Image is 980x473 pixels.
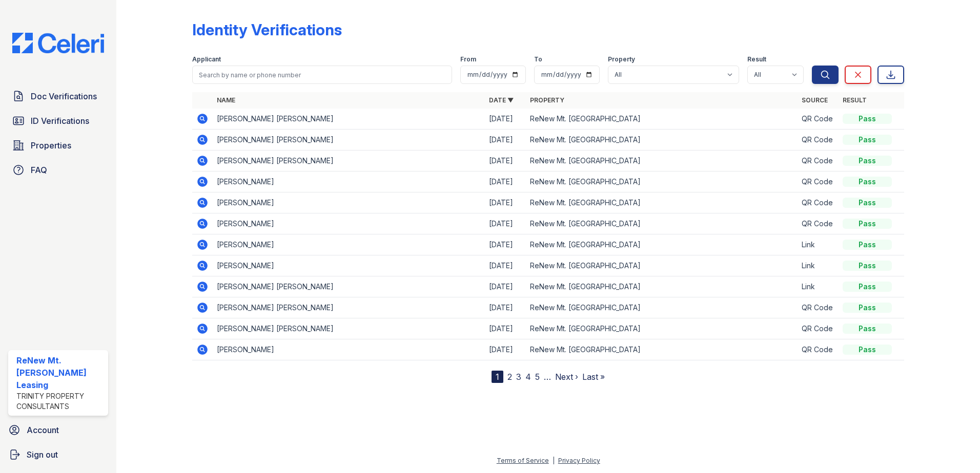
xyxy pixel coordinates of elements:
[843,282,892,292] div: Pass
[534,55,542,63] label: To
[525,372,531,382] a: 4
[16,354,104,391] div: ReNew Mt. [PERSON_NAME] Leasing
[485,171,526,192] td: [DATE]
[485,297,526,318] td: [DATE]
[526,213,798,234] td: ReNew Mt. [GEOGRAPHIC_DATA]
[802,96,828,104] a: Source
[8,135,108,156] a: Properties
[843,324,892,334] div: Pass
[843,240,892,250] div: Pass
[843,114,892,124] div: Pass
[497,457,549,464] a: Terms of Service
[213,297,485,318] td: [PERSON_NAME] [PERSON_NAME]
[8,111,108,131] a: ID Verifications
[213,192,485,213] td: [PERSON_NAME]
[526,192,798,213] td: ReNew Mt. [GEOGRAPHIC_DATA]
[535,372,540,382] a: 5
[213,339,485,360] td: [PERSON_NAME]
[485,318,526,339] td: [DATE]
[526,318,798,339] td: ReNew Mt. [GEOGRAPHIC_DATA]
[843,135,892,145] div: Pass
[798,171,839,192] td: QR Code
[4,33,112,53] img: CE_Logo_Blue-a8612792a0a2168367f1c8372b55b34899dd931a85d93a1a3d3e32e68fde9ad4.png
[16,391,104,412] div: Trinity Property Consultants
[8,86,108,106] a: Doc Verifications
[217,96,235,104] a: Name
[8,160,108,180] a: FAQ
[798,318,839,339] td: QR Code
[485,255,526,276] td: [DATE]
[485,109,526,130] td: [DATE]
[843,219,892,229] div: Pass
[492,371,503,383] div: 1
[526,255,798,276] td: ReNew Mt. [GEOGRAPHIC_DATA]
[485,150,526,171] td: [DATE]
[526,130,798,150] td: ReNew Mt. [GEOGRAPHIC_DATA]
[213,213,485,234] td: [PERSON_NAME]
[213,255,485,276] td: [PERSON_NAME]
[31,139,71,152] span: Properties
[485,213,526,234] td: [DATE]
[213,109,485,130] td: [PERSON_NAME] [PERSON_NAME]
[798,276,839,297] td: Link
[798,255,839,276] td: Link
[843,198,892,208] div: Pass
[485,339,526,360] td: [DATE]
[213,318,485,339] td: [PERSON_NAME] [PERSON_NAME]
[582,372,605,382] a: Last »
[213,276,485,297] td: [PERSON_NAME] [PERSON_NAME]
[31,164,47,176] span: FAQ
[843,303,892,313] div: Pass
[608,55,635,63] label: Property
[798,150,839,171] td: QR Code
[526,339,798,360] td: ReNew Mt. [GEOGRAPHIC_DATA]
[192,55,221,63] label: Applicant
[526,297,798,318] td: ReNew Mt. [GEOGRAPHIC_DATA]
[31,115,89,127] span: ID Verifications
[798,109,839,130] td: QR Code
[555,372,578,382] a: Next ›
[526,109,798,130] td: ReNew Mt. [GEOGRAPHIC_DATA]
[27,424,59,436] span: Account
[485,130,526,150] td: [DATE]
[489,96,514,104] a: Date ▼
[4,444,112,465] a: Sign out
[213,150,485,171] td: [PERSON_NAME] [PERSON_NAME]
[485,234,526,255] td: [DATE]
[4,420,112,440] a: Account
[530,96,564,104] a: Property
[553,457,555,464] div: |
[27,448,58,461] span: Sign out
[526,276,798,297] td: ReNew Mt. [GEOGRAPHIC_DATA]
[747,55,766,63] label: Result
[798,192,839,213] td: QR Code
[192,66,452,84] input: Search by name or phone number
[798,213,839,234] td: QR Code
[798,130,839,150] td: QR Code
[485,192,526,213] td: [DATE]
[526,234,798,255] td: ReNew Mt. [GEOGRAPHIC_DATA]
[526,171,798,192] td: ReNew Mt. [GEOGRAPHIC_DATA]
[798,234,839,255] td: Link
[544,371,551,383] span: …
[843,345,892,355] div: Pass
[526,150,798,171] td: ReNew Mt. [GEOGRAPHIC_DATA]
[192,20,342,39] div: Identity Verifications
[213,171,485,192] td: [PERSON_NAME]
[558,457,600,464] a: Privacy Policy
[485,276,526,297] td: [DATE]
[798,339,839,360] td: QR Code
[798,297,839,318] td: QR Code
[213,234,485,255] td: [PERSON_NAME]
[213,130,485,150] td: [PERSON_NAME] [PERSON_NAME]
[843,156,892,166] div: Pass
[843,261,892,271] div: Pass
[843,177,892,187] div: Pass
[516,372,521,382] a: 3
[507,372,512,382] a: 2
[843,96,867,104] a: Result
[31,90,97,102] span: Doc Verifications
[460,55,476,63] label: From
